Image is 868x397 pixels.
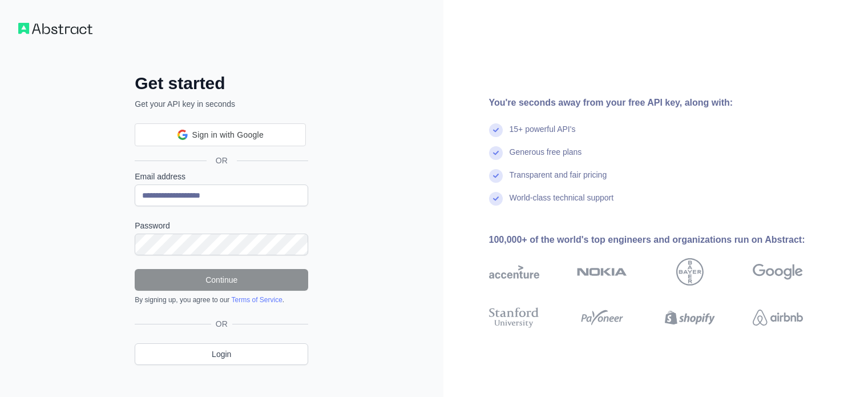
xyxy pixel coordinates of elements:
[753,305,803,330] img: airbnb
[207,155,237,166] span: OR
[135,343,308,365] a: Login
[18,23,92,34] img: Workflow
[510,123,576,146] div: 15+ powerful API's
[211,318,232,330] span: OR
[510,169,607,192] div: Transparent and fair pricing
[489,169,503,183] img: check mark
[489,233,839,247] div: 100,000+ of the world's top engineers and organizations run on Abstract:
[753,258,803,286] img: google
[489,146,503,160] img: check mark
[510,146,582,169] div: Generous free plans
[489,258,539,286] img: accenture
[135,269,308,291] button: Continue
[135,220,308,231] label: Password
[676,258,704,286] img: bayer
[489,123,503,137] img: check mark
[577,258,627,286] img: nokia
[665,305,715,330] img: shopify
[135,123,306,146] div: Sign in with Google
[577,305,627,330] img: payoneer
[135,295,308,304] div: By signing up, you agree to our .
[192,129,264,141] span: Sign in with Google
[489,96,839,110] div: You're seconds away from your free API key, along with:
[231,296,282,304] a: Terms of Service
[510,192,614,215] div: World-class technical support
[489,305,539,330] img: stanford university
[489,192,503,206] img: check mark
[135,98,308,110] p: Get your API key in seconds
[135,73,308,94] h2: Get started
[135,171,308,182] label: Email address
